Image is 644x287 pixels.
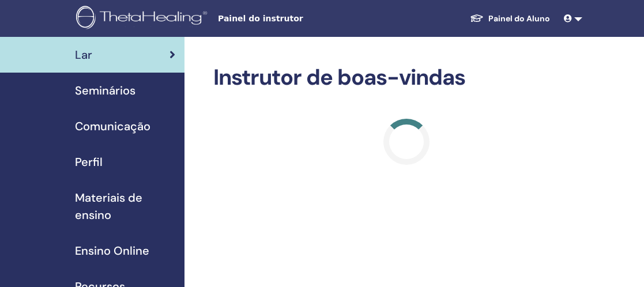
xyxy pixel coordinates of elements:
span: Seminários [75,82,135,99]
span: Perfil [75,153,103,171]
h2: Instrutor de boas-vindas [213,65,600,91]
span: Comunicação [75,118,150,135]
a: Painel do Aluno [461,8,559,29]
span: Lar [75,46,92,63]
span: Ensino Online [75,242,149,259]
span: Painel do instrutor [218,13,391,25]
img: graduation-cap-white.svg [470,13,484,23]
span: Materiais de ensino [75,189,175,224]
img: logo.png [76,6,211,32]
